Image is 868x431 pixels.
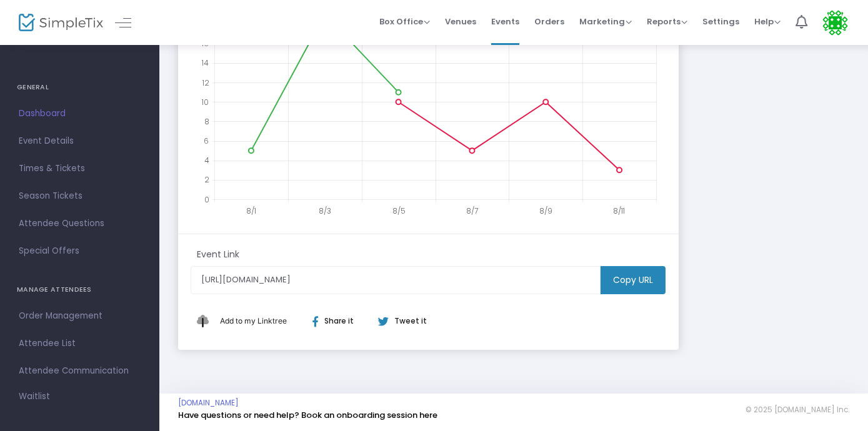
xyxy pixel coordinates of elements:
[19,243,141,259] span: Special Offers
[19,335,141,352] span: Attendee List
[202,77,209,87] text: 12
[220,316,287,325] span: Add to my Linktree
[204,194,209,204] text: 0
[19,161,141,177] span: Times & Tickets
[178,409,437,421] a: Have questions or need help? Book an onboarding session here
[19,133,141,149] span: Event Details
[201,96,209,107] text: 10
[746,405,849,415] span: © 2025 [DOMAIN_NAME] Inc.
[17,75,142,100] h4: GENERAL
[613,206,625,216] text: 8/11
[379,16,430,27] span: Box Office
[491,6,519,37] span: Events
[204,155,209,166] text: 4
[197,315,217,327] img: linktree
[534,6,564,37] span: Orders
[178,398,239,408] a: [DOMAIN_NAME]
[647,16,687,27] span: Reports
[366,315,433,327] div: Tweet it
[19,215,141,232] span: Attendee Questions
[201,38,209,49] text: 16
[204,116,209,126] text: 8
[246,206,256,216] text: 8/1
[300,315,377,327] div: Share it
[197,248,239,261] m-panel-subtitle: Event Link
[204,136,209,146] text: 6
[204,174,209,185] text: 2
[539,206,552,216] text: 8/9
[445,6,476,37] span: Venues
[19,390,50,403] span: Waitlist
[19,188,141,204] span: Season Tickets
[17,277,142,302] h4: MANAGE ATTENDEES
[466,206,478,216] text: 8/7
[19,308,141,324] span: Order Management
[19,363,141,379] span: Attendee Communication
[579,16,632,27] span: Marketing
[392,206,406,216] text: 8/5
[754,16,781,27] span: Help
[702,6,739,37] span: Settings
[217,306,290,336] button: Add This to My Linktree
[201,57,209,68] text: 14
[319,206,331,216] text: 8/3
[601,266,666,294] m-button: Copy URL
[19,106,141,122] span: Dashboard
